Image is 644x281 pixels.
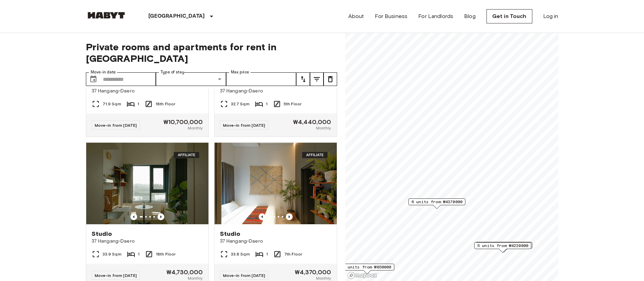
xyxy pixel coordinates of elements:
[477,243,528,249] span: 5 units from ₩4220000
[316,125,331,131] span: Monthly
[161,69,184,75] label: Type of stay
[223,273,265,278] span: Move-in from [DATE]
[286,213,293,220] button: Previous image
[215,143,337,224] img: Marketing picture of unit EP-Y-B-07-00
[223,123,265,128] span: Move-in from [DATE]
[411,199,462,205] span: 6 units from ₩4370000
[220,88,331,94] span: 37 Hangang-Daero
[418,12,453,20] a: For Landlords
[156,251,176,257] span: 18th Floor
[259,213,265,220] button: Previous image
[231,69,249,75] label: Max price
[166,269,203,275] span: ₩4,730,000
[475,242,532,252] div: Map marker
[220,238,331,245] span: 37 Hangang-Daero
[295,269,331,275] span: ₩4,370,000
[92,230,112,238] span: Studio
[87,72,100,86] button: Choose date
[91,69,116,75] label: Move-in date
[375,12,407,20] a: For Business
[220,230,241,238] span: Studio
[231,251,250,257] span: 33.8 Sqm
[408,198,465,209] div: Map marker
[188,125,203,131] span: Monthly
[348,12,364,20] a: About
[86,12,127,19] img: Habyt
[138,251,140,257] span: 1
[310,72,324,86] button: tune
[231,101,250,107] span: 32.7 Sqm
[486,9,532,23] a: Get in Touch
[339,264,394,274] div: Map marker
[163,119,203,125] span: ₩10,700,000
[266,101,268,107] span: 1
[155,101,176,107] span: 18th Floor
[103,251,122,257] span: 33.9 Sqm
[266,251,268,257] span: 1
[347,271,377,279] a: Mapbox logo
[474,242,531,253] div: Map marker
[464,12,476,20] a: Blog
[92,88,203,94] span: 37 Hangang-Daero
[543,12,558,20] a: Log in
[103,101,121,107] span: 71.9 Sqm
[86,143,208,224] img: Marketing picture of unit EP-Y-P-18-00
[343,264,391,270] span: 9 units from ₩850000
[293,119,331,125] span: ₩4,440,000
[137,101,139,107] span: 1
[148,12,205,20] p: [GEOGRAPHIC_DATA]
[158,213,164,220] button: Previous image
[324,72,337,86] button: tune
[86,41,337,64] span: Private rooms and apartments for rent in [GEOGRAPHIC_DATA]
[284,101,301,107] span: 5th Floor
[92,238,203,245] span: 37 Hangang-Daero
[284,251,302,257] span: 7th Floor
[296,72,310,86] button: tune
[130,213,137,220] button: Previous image
[95,123,137,128] span: Move-in from [DATE]
[95,273,137,278] span: Move-in from [DATE]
